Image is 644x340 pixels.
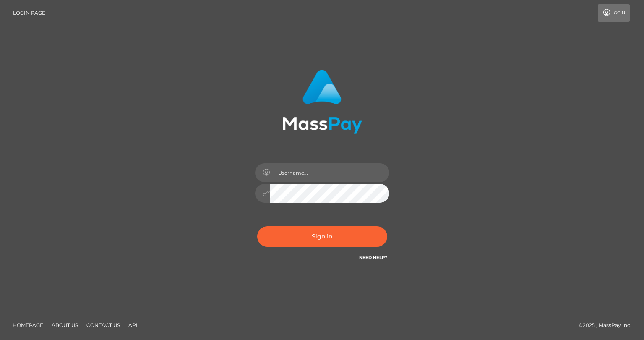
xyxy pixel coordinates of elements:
div: © 2025 , MassPay Inc. [579,321,638,330]
a: About Us [48,319,81,332]
a: API [125,319,141,332]
a: Login [598,4,630,22]
a: Contact Us [83,319,123,332]
button: Sign in [257,226,387,247]
a: Need Help? [359,255,387,260]
img: MassPay Login [282,70,362,134]
a: Homepage [9,319,47,332]
input: Username... [270,163,389,182]
a: Login Page [13,4,45,22]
